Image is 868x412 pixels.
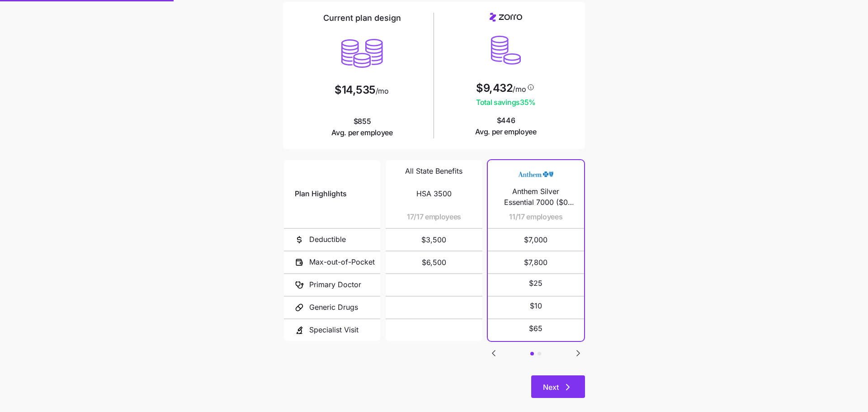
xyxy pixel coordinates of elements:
[476,97,536,108] span: Total savings 35 %
[309,302,358,313] span: Generic Drugs
[309,234,346,245] span: Deductible
[543,382,559,393] span: Next
[509,211,562,223] span: 11/17 employees
[488,347,500,359] button: Go to previous slide
[309,324,359,336] span: Specialist Visit
[529,278,542,289] span: $25
[530,300,542,312] span: $10
[513,85,526,93] span: /mo
[529,323,542,334] span: $65
[416,188,452,199] span: HSA 3500
[407,211,461,223] span: 17/17 employees
[531,375,585,398] button: Next
[396,251,471,273] span: $6,500
[488,348,499,359] svg: Go to previous slide
[573,348,584,359] svg: Go to next slide
[499,251,573,273] span: $7,800
[475,126,537,137] span: Avg. per employee
[323,13,401,24] h2: Current plan design
[475,115,537,137] span: $446
[295,188,347,199] span: Plan Highlights
[309,279,361,290] span: Primary Doctor
[405,166,462,177] span: All State Benefits
[518,166,554,183] img: Carrier
[331,116,393,138] span: $855
[499,186,573,208] span: Anthem Silver Essential 7000 ($0 Virtual PCP + $0 Select Drugs + Incentives)
[499,229,573,251] span: $7,000
[331,127,393,138] span: Avg. per employee
[476,83,513,94] span: $9,432
[396,229,471,251] span: $3,500
[376,87,389,95] span: /mo
[572,347,584,359] button: Go to next slide
[309,256,375,268] span: Max-out-of-Pocket
[335,85,376,95] span: $14,535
